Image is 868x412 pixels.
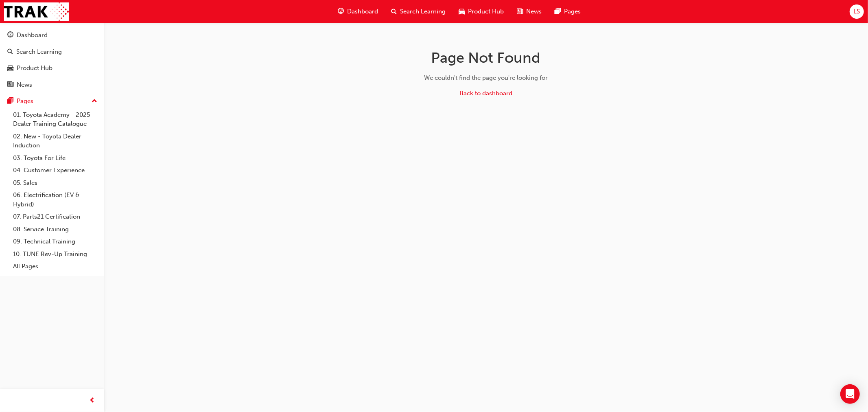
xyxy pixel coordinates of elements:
div: News [17,80,32,90]
span: up-icon [92,96,97,107]
span: car-icon [459,7,465,17]
div: Open Intercom Messenger [840,384,860,404]
span: LS [853,7,860,16]
div: Dashboard [17,31,48,40]
div: Search Learning [16,47,62,57]
div: We couldn't find the page you're looking for [357,73,615,83]
button: Pages [3,94,101,109]
a: car-iconProduct Hub [452,3,510,20]
a: Back to dashboard [459,90,512,97]
a: news-iconNews [510,3,548,20]
button: DashboardSearch LearningProduct HubNews [3,26,101,94]
a: 01. Toyota Academy - 2025 Dealer Training Catalogue [10,109,101,130]
span: Search Learning [400,7,446,16]
a: Dashboard [3,28,101,43]
a: 08. Service Training [10,223,101,236]
a: All Pages [10,260,101,273]
span: search-icon [7,48,13,56]
span: search-icon [391,7,397,17]
button: LS [850,4,864,19]
a: 06. Electrification (EV & Hybrid) [10,189,101,210]
h1: Page Not Found [357,49,615,67]
span: pages-icon [555,7,561,17]
img: Trak [4,2,69,21]
a: 04. Customer Experience [10,164,101,177]
span: guage-icon [338,7,344,17]
span: prev-icon [90,396,96,406]
a: 05. Sales [10,177,101,189]
a: 10. TUNE Rev-Up Training [10,248,101,261]
span: news-icon [7,81,13,89]
span: Product Hub [468,7,504,16]
span: pages-icon [7,98,13,105]
a: 02. New - Toyota Dealer Induction [10,130,101,152]
a: Search Learning [3,44,101,59]
a: search-iconSearch Learning [385,3,452,20]
a: Product Hub [3,61,101,76]
div: Pages [17,96,33,106]
span: Pages [564,7,581,16]
span: news-icon [517,7,523,17]
a: guage-iconDashboard [331,3,385,20]
span: Dashboard [347,7,378,16]
span: car-icon [7,65,13,72]
div: Product Hub [17,64,52,73]
a: 09. Technical Training [10,235,101,248]
a: News [3,77,101,92]
a: 03. Toyota For Life [10,152,101,164]
a: 07. Parts21 Certification [10,210,101,223]
a: pages-iconPages [548,3,587,20]
span: News [526,7,542,16]
span: guage-icon [7,32,13,39]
